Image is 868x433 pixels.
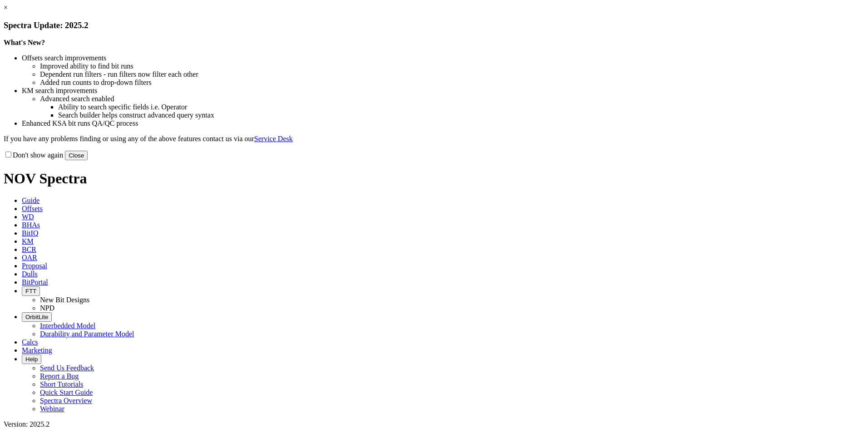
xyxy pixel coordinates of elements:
span: Proposal [22,262,47,270]
label: Don't show again [4,151,63,159]
li: Dependent run filters - run filters now filter each other [40,70,864,79]
span: Marketing [22,346,52,354]
li: Improved ability to find bit runs [40,62,864,70]
li: Enhanced KSA bit runs QA/QC process [22,119,864,128]
li: Offsets search improvements [22,54,864,62]
strong: What's New? [4,39,45,46]
span: Dulls [22,270,38,278]
a: Short Tutorials [40,380,84,388]
a: Webinar [40,405,64,413]
span: WD [22,213,34,221]
span: Calcs [22,338,38,346]
span: OrbitLite [25,314,48,320]
span: Help [25,356,38,363]
span: OAR [22,254,37,261]
span: Offsets [22,205,43,212]
span: BitIQ [22,229,38,237]
li: Search builder helps construct advanced query syntax [58,111,864,119]
div: Version: 2025.2 [4,420,864,428]
a: Quick Start Guide [40,389,93,396]
li: Ability to search specific fields i.e. Operator [58,103,864,111]
span: Guide [22,197,39,204]
a: New Bit Designs [40,296,89,304]
a: Report a Bug [40,372,79,380]
li: Advanced search enabled [40,95,864,103]
h1: NOV Spectra [4,170,864,187]
a: × [4,4,8,11]
li: Added run counts to drop-down filters [40,79,864,87]
a: Send Us Feedback [40,364,94,372]
span: FTT [25,288,36,295]
a: Spectra Overview [40,397,92,404]
a: Durability and Parameter Model [40,330,134,338]
span: BCR [22,246,36,253]
a: NPD [40,304,54,312]
li: KM search improvements [22,87,864,95]
a: Service Desk [254,135,293,143]
span: BHAs [22,221,40,229]
button: Close [65,151,88,160]
h3: Spectra Update: 2025.2 [4,20,864,30]
a: Interbedded Model [40,322,95,330]
span: BitPortal [22,278,48,286]
span: KM [22,237,34,245]
p: If you have any problems finding or using any of the above features contact us via our [4,135,864,143]
input: Don't show again [5,152,11,157]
